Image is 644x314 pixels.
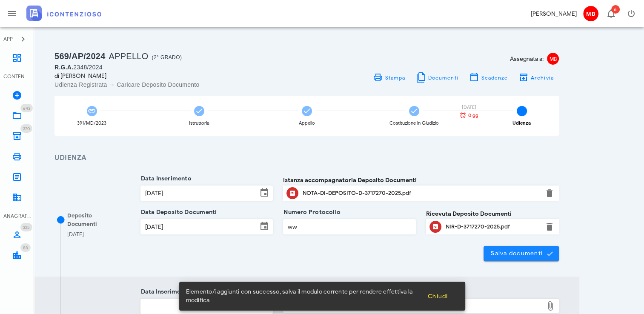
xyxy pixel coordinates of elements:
[3,73,31,80] div: CONTENZIOSO
[283,220,415,234] input: Numero Protocollo
[530,74,554,81] span: Archivia
[367,71,410,83] a: Stampa
[54,64,73,71] span: R.G.A.
[54,80,302,89] div: Udienza Registrata → Caricare Deposito Documento
[54,71,302,80] div: di [PERSON_NAME]
[77,121,106,126] div: 391/MD/2023
[427,293,448,300] span: Chiudi
[384,74,405,81] span: Stampa
[20,104,33,112] span: Distintivo
[544,222,555,232] button: Elimina
[20,243,31,252] span: Distintivo
[299,121,315,126] div: Appello
[23,245,28,251] span: 88
[446,220,539,234] div: Clicca per aprire un'anteprima del file o scaricarlo
[468,113,478,118] span: 0 gg
[286,187,298,199] button: Clicca per aprire un'anteprima del file o scaricarlo
[54,153,559,163] h3: Udienza
[20,124,32,133] span: Distintivo
[429,221,441,233] button: Clicca per aprire un'anteprima del file o scaricarlo
[544,188,555,198] button: Elimina
[531,9,577,18] div: [PERSON_NAME]
[601,3,621,24] button: Distintivo
[421,288,455,304] button: Chiudi
[464,71,513,83] button: Scadenze
[3,212,31,220] div: ANAGRAFICA
[580,3,601,24] button: MB
[410,71,464,83] button: Documenti
[138,208,217,217] label: Data Deposito Documenti
[20,223,32,231] span: Distintivo
[583,6,598,21] span: MB
[186,288,421,305] span: Elemento/i aggiunti con successo, salva il modulo corrente per rendere effettiva la modifica
[446,223,539,230] div: NIR-D-3717270-2025.pdf
[428,74,458,81] span: Documenti
[281,208,341,217] label: Numero Protocollo
[517,106,527,116] span: 5
[303,190,539,197] div: NOTA-DI-DEPOSITO-D-3717270-2025.pdf
[510,54,544,63] span: Assegnata a:
[547,53,559,65] span: MB
[513,71,559,83] button: Archivia
[152,54,182,60] span: (2° Grado)
[23,126,30,131] span: 320
[189,121,209,126] div: Istruttoria
[426,209,512,218] label: Ricevuta Deposito Documenti
[490,250,552,257] span: Salva documenti
[283,176,417,185] label: Istanza accompagnatoria Deposito Documenti
[611,5,620,14] span: Distintivo
[138,174,192,183] label: Data Inserimento
[109,51,149,61] span: Appello
[481,74,508,81] span: Scadenze
[54,63,302,71] div: 2348/2024
[512,121,531,126] div: Udienza
[23,225,30,230] span: 325
[23,106,30,111] span: 643
[454,105,484,110] div: [DATE]
[54,51,106,61] span: 569/AP/2024
[484,246,559,261] button: Salva documenti
[67,230,84,239] div: [DATE]
[389,121,439,126] div: Costituzione in Giudizio
[26,6,101,21] img: logo-text-2x.png
[303,186,539,200] div: Clicca per aprire un'anteprima del file o scaricarlo
[67,212,97,228] span: Deposito Documenti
